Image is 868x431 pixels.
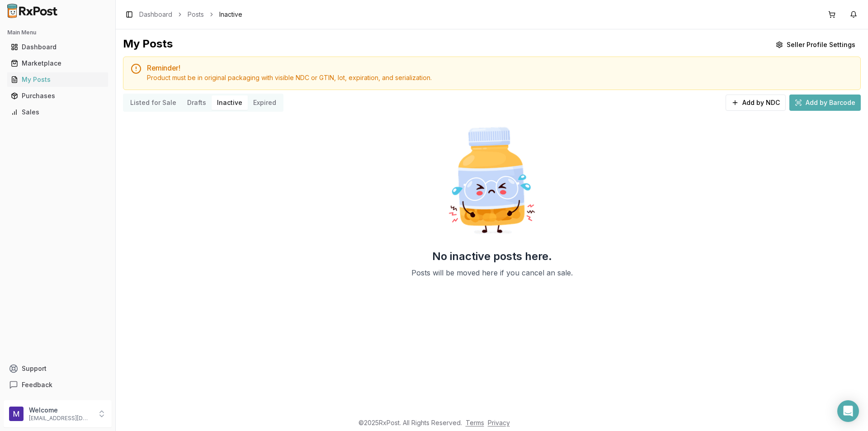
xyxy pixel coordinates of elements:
[188,10,204,19] a: Posts
[466,419,484,426] a: Terms
[4,377,112,393] button: Feedback
[7,88,108,104] a: Purchases
[219,10,242,19] span: Inactive
[432,249,552,264] h2: No inactive posts here.
[11,91,104,100] div: Purchases
[147,73,853,82] div: Product must be in original packaging with visible NDC or GTIN, lot, expiration, and serialization.
[411,267,573,278] p: Posts will be moved here if you cancel an sale.
[4,40,112,54] button: Dashboard
[4,72,112,87] button: My Posts
[7,55,108,71] a: Marketplace
[212,95,248,110] button: Inactive
[182,95,212,110] button: Drafts
[11,59,104,68] div: Marketplace
[125,95,182,110] button: Listed for Sale
[7,29,108,36] h2: Main Menu
[29,415,92,422] p: [EMAIL_ADDRESS][DOMAIN_NAME]
[248,95,282,110] button: Expired
[9,407,24,421] img: User avatar
[488,419,510,426] a: Privacy
[4,4,61,18] img: RxPost Logo
[147,64,853,71] h5: Reminder!
[4,360,112,377] button: Support
[11,43,104,52] div: Dashboard
[11,108,104,117] div: Sales
[7,104,108,120] a: Sales
[7,71,108,88] a: My Posts
[4,89,112,103] button: Purchases
[11,75,104,84] div: My Posts
[726,95,786,111] button: Add by NDC
[139,10,242,19] nav: breadcrumb
[22,380,52,389] span: Feedback
[4,56,112,71] button: Marketplace
[434,123,550,238] img: Sad Pill Bottle
[789,95,861,111] button: Add by Barcode
[7,39,108,55] a: Dashboard
[123,37,173,53] div: My Posts
[4,105,112,119] button: Sales
[139,10,172,19] a: Dashboard
[29,406,92,415] p: Welcome
[837,400,859,422] div: Open Intercom Messenger
[770,37,861,53] button: Seller Profile Settings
